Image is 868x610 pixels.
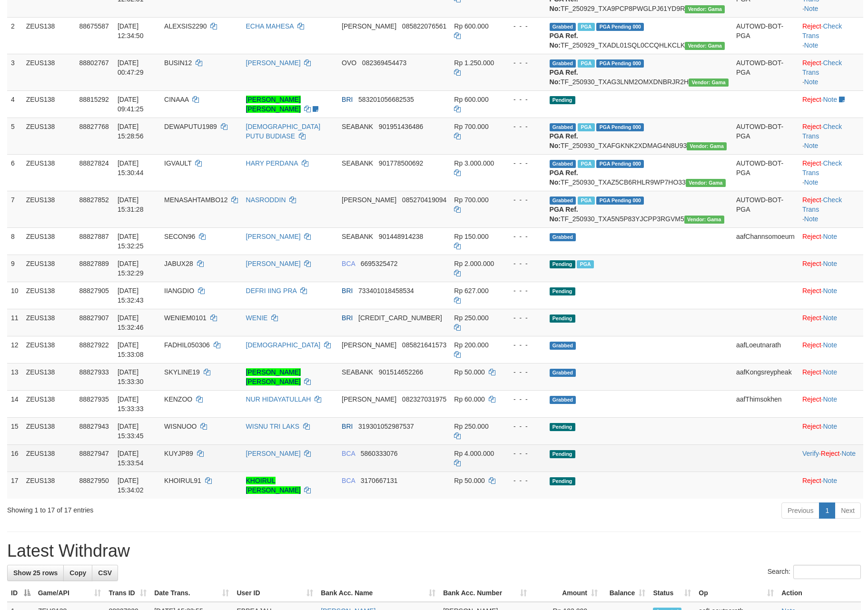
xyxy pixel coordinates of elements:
[164,196,228,204] span: MENASAHTAMBO12
[79,233,108,240] span: 88827887
[7,565,64,581] a: Show 25 rows
[246,96,301,113] a: [PERSON_NAME] [PERSON_NAME]
[233,584,317,602] th: User ID: activate to sort column ascending
[823,423,837,430] a: Note
[804,142,819,149] a: Note
[7,390,22,417] td: 14
[804,78,819,86] a: Note
[79,477,108,484] span: 88827950
[550,197,576,205] span: Grabbed
[22,90,76,118] td: ZEUS138
[799,191,863,227] td: · ·
[799,255,863,282] td: ·
[342,196,396,204] span: [PERSON_NAME]
[689,79,729,87] span: Vendor URL: https://trx31.1velocity.biz
[246,59,301,67] a: [PERSON_NAME]
[118,341,144,358] span: [DATE] 15:33:08
[802,314,821,322] a: Reject
[732,54,799,90] td: AUTOWD-BOT-PGA
[823,368,837,376] a: Note
[550,287,575,295] span: Pending
[550,123,576,131] span: Grabbed
[550,396,576,404] span: Grabbed
[118,314,144,331] span: [DATE] 15:32:46
[546,154,732,191] td: TF_250930_TXAZ5CB6RHLR9WP7HO33
[802,477,821,484] a: Reject
[506,58,542,68] div: - - -
[79,96,108,103] span: 88815292
[150,584,233,602] th: Date Trans.: activate to sort column ascending
[358,96,414,103] span: Copy 583201056682535 to clipboard
[550,233,576,241] span: Grabbed
[596,123,644,131] span: PGA Pending
[685,42,725,50] span: Vendor URL: https://trx31.1velocity.biz
[164,59,192,67] span: BUSIN12
[804,41,819,49] a: Note
[7,336,22,363] td: 12
[732,154,799,191] td: AUTOWD-BOT-PGA
[246,450,301,457] a: [PERSON_NAME]
[506,313,542,323] div: - - -
[596,59,644,68] span: PGA Pending
[22,336,76,363] td: ZEUS138
[164,287,194,295] span: IIANGDIO
[823,287,837,295] a: Note
[550,206,578,223] b: PGA Ref. No:
[7,502,355,515] div: Showing 1 to 17 of 17 entries
[802,123,821,130] a: Reject
[22,282,76,309] td: ZEUS138
[454,22,488,30] span: Rp 600.000
[454,96,488,103] span: Rp 600.000
[799,282,863,309] td: ·
[22,227,76,255] td: ZEUS138
[118,22,144,39] span: [DATE] 12:34:50
[164,341,210,349] span: FADHIL050306
[799,417,863,444] td: ·
[342,477,355,484] span: BCA
[7,363,22,390] td: 13
[63,565,92,581] a: Copy
[732,17,799,54] td: AUTOWD-BOT-PGA
[246,233,301,240] a: [PERSON_NAME]
[358,287,414,295] span: Copy 733401018458534 to clipboard
[506,394,542,404] div: - - -
[550,477,575,485] span: Pending
[342,233,373,240] span: SEABANK
[799,336,863,363] td: ·
[596,23,644,31] span: PGA Pending
[649,584,695,602] th: Status: activate to sort column ascending
[793,565,861,579] input: Search:
[246,423,300,430] a: WISNU TRI LAKS
[799,90,863,118] td: ·
[246,159,298,167] a: HARY PERDANA
[402,22,446,30] span: Copy 085822076561 to clipboard
[454,233,488,240] span: Rp 150.000
[778,584,861,602] th: Action
[79,123,108,130] span: 88827768
[799,390,863,417] td: ·
[550,369,576,377] span: Grabbed
[799,472,863,499] td: ·
[118,59,144,76] span: [DATE] 00:47:29
[7,191,22,227] td: 7
[118,477,144,494] span: [DATE] 15:34:02
[454,287,488,295] span: Rp 627.000
[506,259,542,268] div: - - -
[118,233,144,250] span: [DATE] 15:32:25
[732,191,799,227] td: AUTOWD-BOT-PGA
[506,95,542,104] div: - - -
[841,450,856,457] a: Note
[402,196,446,204] span: Copy 085270419094 to clipboard
[22,17,76,54] td: ZEUS138
[402,395,446,403] span: Copy 082327031975 to clipboard
[546,118,732,154] td: TF_250930_TXAFGKNK2XDMAG4N8U93
[804,178,819,186] a: Note
[550,32,578,49] b: PGA Ref. No:
[687,142,727,150] span: Vendor URL: https://trx31.1velocity.biz
[164,450,193,457] span: KUYJP89
[799,227,863,255] td: ·
[799,17,863,54] td: · ·
[342,260,355,267] span: BCA
[7,541,861,561] h1: Latest Withdraw
[802,159,842,177] a: Check Trans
